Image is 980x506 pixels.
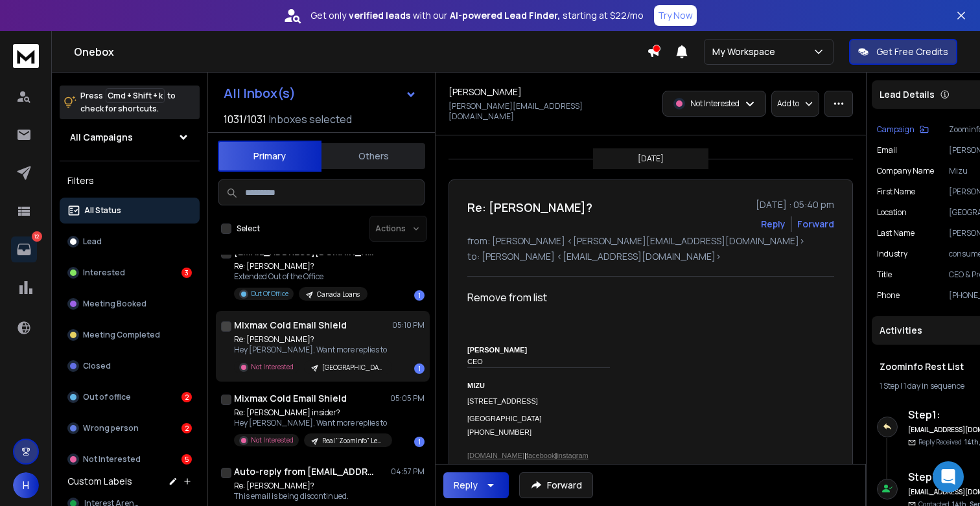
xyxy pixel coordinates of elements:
p: [PERSON_NAME][EMAIL_ADDRESS][DOMAIN_NAME] [449,101,647,122]
div: 1 [414,363,425,374]
h1: All Inbox(s) [224,87,296,100]
p: to: [PERSON_NAME] <[EMAIL_ADDRESS][DOMAIN_NAME]> [467,250,834,263]
p: 04:57 PM [391,466,425,477]
span: [PHONE_NUMBER] [467,428,531,436]
p: Hey [PERSON_NAME], Want more replies to [234,345,390,355]
button: Try Now [654,5,697,26]
div: Open Intercom Messenger [933,461,964,492]
h3: Inboxes selected [269,111,352,127]
p: Email [877,145,897,155]
b: [PERSON_NAME] [467,346,527,354]
h3: Filters [60,172,200,190]
button: Not Interested5 [60,446,200,472]
span: 1031 / 1031 [224,111,266,127]
p: Not Interested [251,362,294,372]
p: Interested [83,268,125,278]
p: Press to check for shortcuts. [80,89,176,115]
button: Reply [761,218,786,231]
p: Wrong person [83,423,139,433]
p: Re: [PERSON_NAME]? [234,261,367,271]
strong: MIZU [467,382,485,389]
button: Campaign [877,124,929,135]
p: Re: [PERSON_NAME]? [234,481,382,491]
p: industry [877,249,907,259]
span: Cmd + Shift + k [106,88,165,103]
p: Re: [PERSON_NAME] insider? [234,408,390,418]
p: Lead Details [880,88,935,101]
p: Campaign [877,124,915,135]
h1: Auto-reply from [EMAIL_ADDRESS][DOMAIN_NAME] [234,465,377,478]
h1: Onebox [74,44,647,60]
div: 2 [181,423,192,433]
p: My Workspace [712,45,780,58]
p: Out Of Office [251,289,288,299]
span: [GEOGRAPHIC_DATA] [467,415,542,422]
div: 1 [414,290,425,301]
a: [DOMAIN_NAME] [467,452,524,459]
span: | [555,452,557,459]
button: Interested3 [60,260,200,286]
p: Get only with our starting at $22/mo [310,9,644,22]
button: Meeting Completed [60,322,200,348]
span: | [524,452,526,459]
button: Others [321,142,425,170]
p: Not Interested [251,435,294,445]
p: Get Free Credits [876,45,948,58]
span: 1 day in sequence [904,380,964,391]
button: All Campaigns [60,124,200,150]
p: This email is being discontinued. [234,491,382,501]
strong: AI-powered Lead Finder, [450,9,560,22]
p: Real "ZoomInfo" Lead List [322,436,384,446]
span: [STREET_ADDRESS] [467,397,538,405]
p: Hey [PERSON_NAME], Want more replies to [234,418,390,428]
button: H [13,472,39,498]
span: CEO [467,346,824,368]
p: Not Interested [690,98,740,109]
h1: All Campaigns [70,131,133,144]
div: 2 [181,392,192,402]
p: [DATE] : 05:40 pm [756,198,834,211]
div: 3 [181,268,192,278]
img: logo [13,44,39,68]
button: Closed [60,353,200,379]
button: All Status [60,198,200,224]
p: Phone [877,290,900,301]
button: Out of office2 [60,384,200,410]
p: Lead [83,236,102,247]
p: [GEOGRAPHIC_DATA] + US Loans [322,363,384,373]
label: Select [237,224,260,234]
a: instagram [557,452,588,459]
p: Not Interested [83,454,141,465]
div: 5 [181,454,192,465]
h3: Custom Labels [67,475,132,488]
div: Forward [797,218,834,231]
button: Lead [60,229,200,255]
button: Primary [218,141,321,172]
p: Try Now [658,9,693,22]
p: Company Name [877,166,934,176]
div: 1 [414,437,425,447]
h1: Re: [PERSON_NAME]? [467,198,592,216]
p: title [877,270,892,280]
p: 05:10 PM [392,320,425,330]
p: Meeting Booked [83,299,146,309]
button: Wrong person2 [60,415,200,441]
button: Forward [519,472,593,498]
a: facebook [526,452,555,459]
p: from: [PERSON_NAME] <[PERSON_NAME][EMAIL_ADDRESS][DOMAIN_NAME]> [467,235,834,247]
button: All Inbox(s) [213,80,427,106]
p: Add to [777,98,799,109]
p: Out of office [83,392,131,402]
p: First Name [877,187,915,197]
button: Reply [443,472,509,498]
p: 05:05 PM [390,393,425,404]
span: 1 Step [880,380,899,391]
p: Extended Out of the Office [234,271,367,282]
p: 12 [32,231,42,242]
p: location [877,207,907,218]
button: Meeting Booked [60,291,200,317]
h1: [PERSON_NAME] [449,86,522,98]
h1: Mixmax Cold Email Shield [234,392,347,405]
